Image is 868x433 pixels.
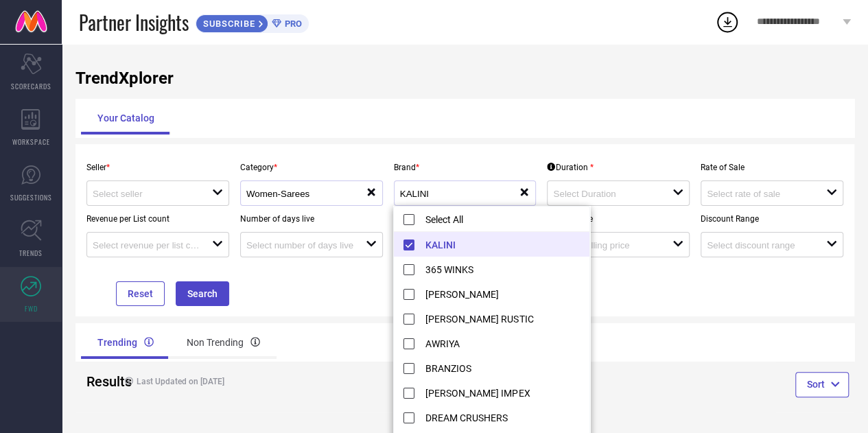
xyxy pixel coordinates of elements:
[86,373,107,390] h2: Results
[93,189,200,199] input: Select seller
[11,81,51,91] span: SCORECARDS
[246,187,366,200] div: Women-Sarees
[79,8,189,36] span: Partner Insights
[118,377,423,386] h4: Last Updated on [DATE]
[394,405,589,430] li: DREAM CRUSHERS
[394,331,589,355] li: AWRIYA
[394,281,589,306] li: [PERSON_NAME]
[547,214,690,224] p: Selling Price
[394,257,589,281] li: 365 WINKS
[196,11,309,33] a: SUBSCRIBEPRO
[707,240,814,250] input: Select discount range
[246,189,353,199] input: Select upto 10 categories
[81,326,170,359] div: Trending
[394,207,589,232] li: Select All
[707,189,814,199] input: Select rate of sale
[81,102,171,134] div: Your Catalog
[176,281,229,306] button: Search
[701,214,843,224] p: Discount Range
[553,240,660,250] input: Select selling price
[246,240,353,250] input: Select number of days live
[394,380,589,405] li: [PERSON_NAME] IMPEX
[75,69,854,88] h1: TrendXplorer
[394,232,589,257] li: KALINI
[281,19,302,29] span: PRO
[86,214,229,224] p: Revenue per List count
[10,192,52,202] span: SUGGESTIONS
[715,10,740,34] div: Open download list
[196,19,259,29] span: SUBSCRIBE
[93,240,200,250] input: Select revenue per list count
[547,163,593,172] div: Duration
[553,189,660,199] input: Select Duration
[12,137,50,147] span: WORKSPACE
[701,163,843,172] p: Rate of Sale
[170,326,277,359] div: Non Trending
[394,163,537,172] p: Brand
[394,355,589,380] li: BRANZIOS
[19,248,43,258] span: TRENDS
[795,372,849,397] button: Sort
[394,306,589,331] li: [PERSON_NAME] RUSTIC
[400,187,519,200] div: KALINI
[25,303,38,314] span: FWD
[240,214,383,224] p: Number of days live
[240,163,383,172] p: Category
[400,189,507,199] input: Select brands
[86,163,229,172] p: Seller
[116,281,165,306] button: Reset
